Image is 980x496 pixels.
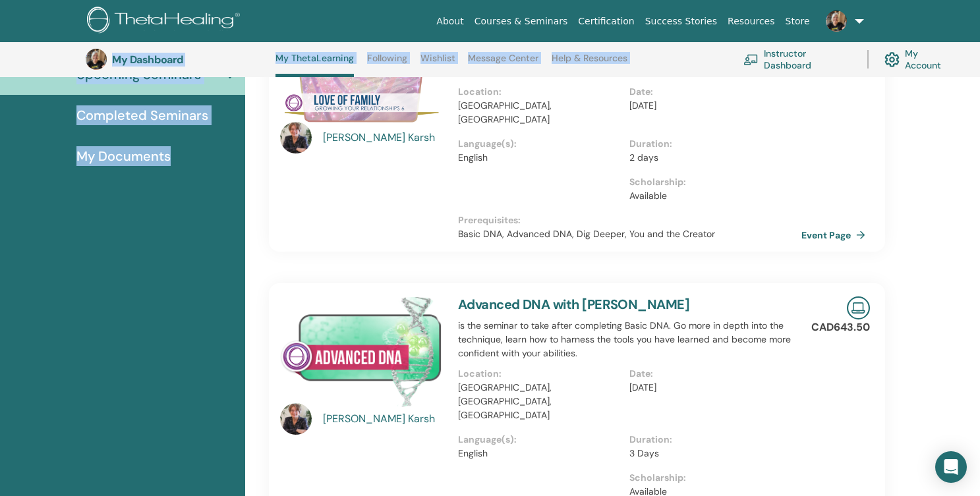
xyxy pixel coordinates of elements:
[629,471,793,485] p: Scholarship :
[112,53,244,66] h3: My Dashboard
[458,99,622,126] p: [GEOGRAPHIC_DATA], [GEOGRAPHIC_DATA]
[935,451,967,483] div: Open Intercom Messenger
[780,9,815,34] a: Store
[629,151,793,165] p: 2 days
[458,381,622,422] p: [GEOGRAPHIC_DATA], [GEOGRAPHIC_DATA], [GEOGRAPHIC_DATA]
[76,146,171,166] span: My Documents
[884,45,954,74] a: My Account
[458,433,622,447] p: Language(s) :
[323,411,445,427] a: [PERSON_NAME] Karsh
[722,9,780,34] a: Resources
[458,213,801,227] p: Prerequisites :
[743,45,851,74] a: Instructor Dashboard
[458,137,622,151] p: Language(s) :
[640,9,722,34] a: Success Stories
[86,49,107,70] img: default.jpg
[573,9,639,34] a: Certification
[87,7,245,36] img: logo.png
[468,53,538,74] a: Message Center
[280,296,442,407] img: Advanced DNA
[629,137,793,151] p: Duration :
[826,11,847,32] img: default.jpg
[458,319,801,360] p: is the seminar to take after completing Basic DNA. Go more in depth into the technique, learn how...
[847,296,870,319] img: Live Online Seminar
[629,85,793,99] p: Date :
[420,53,455,74] a: Wishlist
[458,296,689,313] a: Advanced DNA with [PERSON_NAME]
[629,433,793,447] p: Duration :
[884,49,900,70] img: cog.svg
[552,53,627,74] a: Help & Resources
[431,9,469,34] a: About
[629,189,793,203] p: Available
[629,367,793,381] p: Date :
[275,53,354,77] a: My ThetaLearning
[743,54,759,65] img: chalkboard-teacher.svg
[801,225,871,245] a: Event Page
[458,85,622,99] p: Location :
[629,381,793,395] p: [DATE]
[458,447,622,460] p: English
[280,42,442,126] img: Love of Family
[458,227,801,241] p: Basic DNA, Advanced DNA, Dig Deeper, You and the Creator
[469,9,573,34] a: Courses & Seminars
[76,105,208,125] span: Completed Seminars
[629,175,793,189] p: Scholarship :
[811,319,870,335] p: CAD643.50
[629,447,793,460] p: 3 Days
[458,367,622,381] p: Location :
[323,130,445,146] a: [PERSON_NAME] Karsh
[280,403,312,435] img: default.jpg
[280,122,312,153] img: default.jpg
[629,99,793,113] p: [DATE]
[367,53,407,74] a: Following
[458,151,622,165] p: English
